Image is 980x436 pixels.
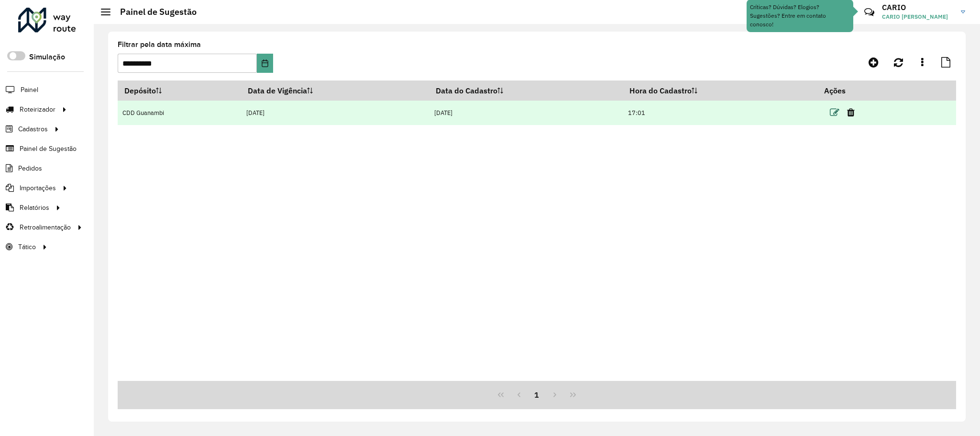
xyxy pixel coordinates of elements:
[118,101,241,125] td: CDD Guanambi
[241,80,429,101] th: Data de Vigência
[20,104,55,115] span: Roteirizador
[241,101,429,125] td: [DATE]
[882,12,954,21] span: CARIO [PERSON_NAME]
[18,242,36,252] span: Tático
[623,80,817,101] th: Hora do Cadastro
[20,144,77,154] span: Painel de Sugestão
[859,2,880,23] a: Contato Rápido
[29,51,65,63] label: Simulação
[118,39,201,50] label: Filtrar pela data máxima
[830,106,839,119] a: Editar
[429,80,623,101] th: Data do Cadastro
[257,54,273,73] button: Choose Date
[21,85,38,95] span: Painel
[528,386,546,404] button: 1
[20,203,49,213] span: Relatórios
[118,80,241,101] th: Depósito
[847,106,855,119] a: Excluir
[18,163,42,173] span: Pedidos
[429,101,623,125] td: [DATE]
[882,3,954,12] h3: CARIO
[817,80,875,101] th: Ações
[623,101,817,125] td: 17:01
[20,222,71,232] span: Retroalimentação
[110,7,197,17] h2: Painel de Sugestão
[18,124,48,134] span: Cadastros
[20,183,56,193] span: Importações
